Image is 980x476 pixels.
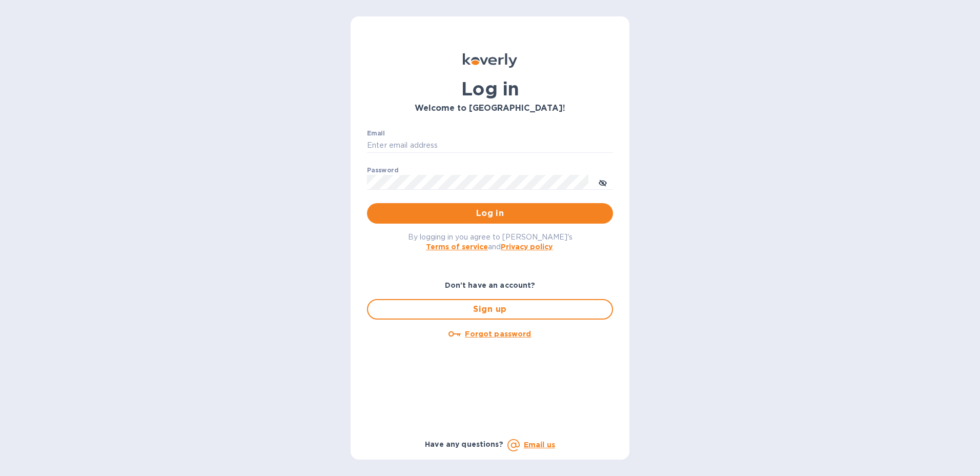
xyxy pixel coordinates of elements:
[426,243,488,251] a: Terms of service
[367,78,613,100] h1: Log in
[367,104,613,113] h3: Welcome to [GEOGRAPHIC_DATA]!
[465,330,531,338] u: Forgot password
[376,303,604,315] span: Sign up
[425,440,503,448] b: Have any questions?
[367,167,398,173] label: Password
[524,441,555,449] a: Email us
[367,130,385,136] label: Email
[367,299,613,320] button: Sign up
[445,281,536,289] b: Don't have an account?
[501,243,553,251] a: Privacy policy
[375,207,605,220] span: Log in
[367,203,613,224] button: Log in
[593,172,613,192] button: toggle password visibility
[463,53,517,68] img: Koverly
[408,233,573,251] span: By logging in you agree to [PERSON_NAME]'s and .
[367,138,613,153] input: Enter email address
